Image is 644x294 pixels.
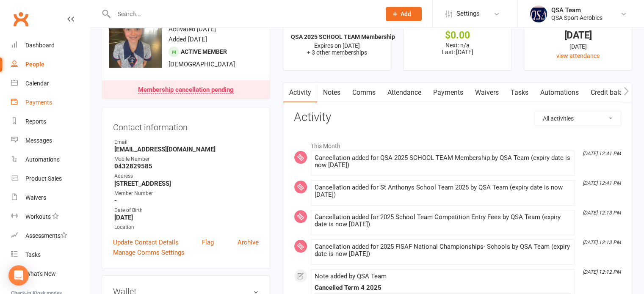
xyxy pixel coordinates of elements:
[583,210,621,216] i: [DATE] 12:13 PM
[11,169,89,188] a: Product Sales
[25,156,60,163] div: Automations
[314,42,360,49] span: Expires on [DATE]
[315,184,571,198] div: Cancellation added for St Anthonys School Team 2025 by QSA Team (expiry date is now [DATE])
[114,172,259,180] div: Address
[11,55,89,74] a: People
[11,150,89,169] a: Automations
[114,146,259,153] strong: [EMAIL_ADDRESS][DOMAIN_NAME]
[532,31,624,40] div: [DATE]
[181,48,227,55] span: Active member
[556,52,600,59] a: view attendance
[11,264,89,283] a: What's New
[114,214,259,221] strong: [DATE]
[294,137,621,151] li: This Month
[315,243,571,258] div: Cancellation added for 2025 FISAF National Championships- Schools by QSA Team (expiry date is now...
[10,8,31,30] a: Clubworx
[114,180,259,187] strong: [STREET_ADDRESS]
[551,6,603,14] div: QSA Team
[401,11,411,17] span: Add
[534,83,585,102] a: Automations
[25,213,51,220] div: Workouts
[291,33,395,40] strong: QSA 2025 SCHOOL TEAM Membership
[283,83,317,102] a: Activity
[113,119,259,132] h3: Contact information
[109,15,162,68] img: image1696457014.png
[585,83,639,102] a: Credit balance
[530,5,547,22] img: thumb_image1645967867.png
[294,111,621,124] h3: Activity
[113,237,179,247] a: Update Contact Details
[25,42,55,49] div: Dashboard
[25,232,67,239] div: Assessments
[307,49,367,56] span: + 3 other memberships
[411,42,503,55] p: Next: n/a Last: [DATE]
[427,83,469,102] a: Payments
[25,99,52,106] div: Payments
[317,83,346,102] a: Notes
[114,197,259,204] strong: -
[315,284,571,291] div: Cancelled Term 4 2025
[169,25,216,33] time: Activated [DATE]
[114,162,259,170] strong: 0432829585
[138,87,234,93] div: Membership cancellation pending
[315,214,571,228] div: Cancellation added for 2025 School Team Competition Entry Fees by QSA Team (expiry date is now [D...
[11,188,89,207] a: Waivers
[202,237,214,247] a: Flag
[25,251,41,258] div: Tasks
[386,7,422,21] button: Add
[111,8,375,20] input: Search...
[169,60,235,68] span: [DEMOGRAPHIC_DATA]
[469,83,505,102] a: Waivers
[532,42,624,51] div: [DATE]
[11,226,89,245] a: Assessments
[583,151,621,157] i: [DATE] 12:41 PM
[505,83,534,102] a: Tasks
[8,265,29,286] div: Open Intercom Messenger
[114,138,259,146] div: Email
[583,269,621,275] i: [DATE] 12:12 PM
[11,207,89,226] a: Workouts
[113,247,185,258] a: Manage Comms Settings
[583,239,621,245] i: [DATE] 12:13 PM
[25,194,46,201] div: Waivers
[11,36,89,55] a: Dashboard
[25,270,56,277] div: What's New
[11,112,89,131] a: Reports
[11,245,89,264] a: Tasks
[456,4,480,23] span: Settings
[114,155,259,163] div: Mobile Number
[583,180,621,186] i: [DATE] 12:41 PM
[114,206,259,214] div: Date of Birth
[381,83,427,102] a: Attendance
[25,61,44,68] div: People
[114,190,259,198] div: Member Number
[114,223,259,231] div: Location
[551,14,603,22] div: QSA Sport Aerobics
[238,237,259,247] a: Archive
[25,118,46,125] div: Reports
[11,131,89,150] a: Messages
[11,74,89,93] a: Calendar
[25,175,62,182] div: Product Sales
[11,93,89,112] a: Payments
[315,273,571,280] div: Note added by QSA Team
[346,83,381,102] a: Comms
[411,31,503,40] div: $0.00
[25,80,49,87] div: Calendar
[169,36,207,43] time: Added [DATE]
[25,137,52,144] div: Messages
[315,154,571,169] div: Cancellation added for QSA 2025 SCHOOL TEAM Membership by QSA Team (expiry date is now [DATE])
